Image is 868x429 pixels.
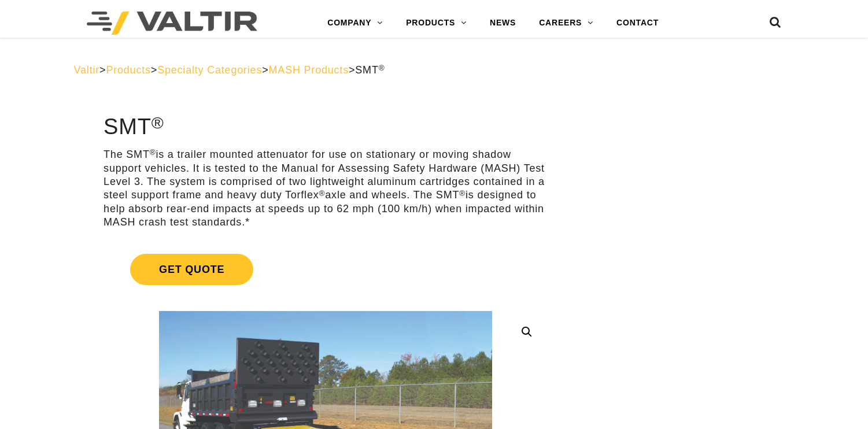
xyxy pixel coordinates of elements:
a: MASH Products [269,64,349,76]
a: NEWS [478,12,527,35]
sup: ® [150,148,156,157]
a: COMPANY [316,12,394,35]
a: CAREERS [527,12,605,35]
img: Valtir [87,12,257,35]
a: Specialty Categories [157,64,262,76]
a: PRODUCTS [394,12,478,35]
p: The SMT is a trailer mounted attenuator for use on stationary or moving shadow support vehicles. ... [104,148,548,229]
sup: ® [152,113,164,132]
a: CONTACT [605,12,670,35]
sup: ® [319,189,326,198]
sup: ® [379,64,385,72]
a: Get Quote [104,240,548,299]
sup: ® [459,189,466,198]
h1: SMT [104,115,548,139]
a: Products [106,64,150,76]
div: > > > > [74,64,795,77]
a: Valtir [74,64,99,76]
span: SMT [355,64,385,76]
span: Get Quote [130,254,253,285]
